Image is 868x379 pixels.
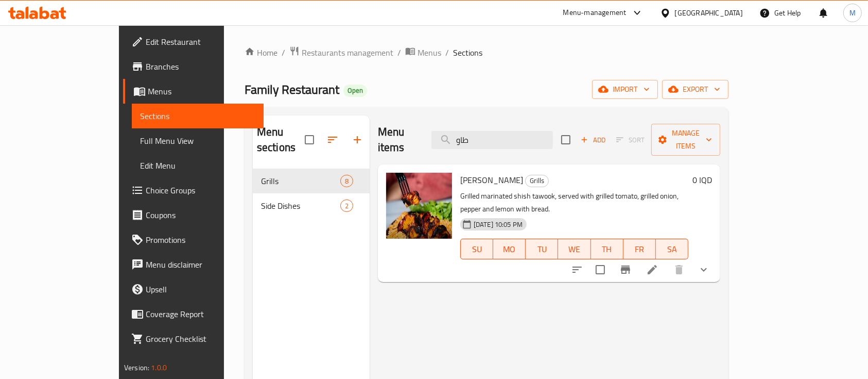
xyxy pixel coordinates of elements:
button: Add [577,132,610,148]
span: Menu disclaimer [146,258,256,271]
a: Menu disclaimer [123,252,264,277]
button: MO [493,239,526,259]
h6: 0 IQD [692,173,712,187]
span: export [670,83,720,96]
a: Menus [123,79,264,104]
nav: Menu sections [253,164,370,222]
span: Menus [418,46,441,59]
span: 8 [341,176,353,186]
div: Grills8 [253,169,370,193]
button: FR [623,239,656,259]
svg: Show Choices [698,263,710,276]
span: Edit Menu [140,159,256,172]
span: Open [343,86,367,95]
span: Sections [453,46,482,59]
a: Coupons [123,203,264,227]
span: WE [562,242,586,257]
img: Shish Tawook [386,173,452,239]
span: 1.0.0 [151,361,167,374]
span: Upsell [146,283,256,295]
span: Select section [555,129,577,151]
div: Side Dishes2 [253,193,370,218]
button: TU [526,239,558,259]
div: Menu-management [563,7,627,19]
a: Choice Groups [123,178,264,203]
button: SA [656,239,688,259]
a: Restaurants management [289,46,393,59]
span: MO [497,242,522,257]
a: Grocery Checklist [123,326,264,351]
span: Sections [140,110,256,122]
button: import [592,80,658,99]
span: [PERSON_NAME] [460,172,523,188]
p: Grilled marinated shish tawook, served with grilled tomato, grilled onion, pepper and lemon with ... [460,190,688,216]
button: export [662,80,728,99]
span: 2 [341,201,353,211]
button: sort-choices [565,257,589,282]
a: Branches [123,54,264,79]
span: Branches [146,60,256,73]
span: Select to update [589,259,611,281]
a: Menus [405,46,441,59]
span: Version: [124,361,149,374]
h2: Menu items [378,124,419,155]
span: Coupons [146,209,256,221]
span: Coverage Report [146,308,256,320]
button: WE [558,239,591,259]
span: SA [660,242,684,257]
button: Manage items [651,124,720,156]
button: TH [591,239,623,259]
span: [DATE] 10:05 PM [470,220,527,229]
a: Edit Restaurant [123,29,264,54]
a: Full Menu View [132,128,264,153]
a: Coverage Report [123,302,264,326]
span: Grocery Checklist [146,333,256,345]
span: Choice Groups [146,184,256,196]
div: items [340,200,353,212]
span: M [849,7,856,19]
button: delete [667,257,691,282]
div: [GEOGRAPHIC_DATA] [675,7,743,19]
span: FR [628,242,652,257]
span: SU [465,242,489,257]
button: Add section [345,127,370,152]
span: Side Dishes [261,200,340,212]
span: Manage items [659,127,712,153]
div: Open [343,85,367,97]
a: Upsell [123,277,264,302]
span: Select all sections [299,129,320,151]
span: Add [579,134,607,146]
span: Family Restaurant [245,78,339,101]
span: import [600,83,650,96]
a: Edit menu item [646,263,658,276]
span: Menus [148,85,256,97]
span: Select section first [610,132,651,148]
h2: Menu sections [257,124,305,155]
span: Edit Restaurant [146,36,256,48]
a: Sections [132,104,264,128]
span: Add item [577,132,610,148]
li: / [445,46,449,59]
button: SU [460,239,493,259]
nav: breadcrumb [245,46,728,59]
span: Grills [261,175,340,187]
a: Promotions [123,227,264,252]
span: TH [595,242,619,257]
a: Edit Menu [132,153,264,178]
span: Restaurants management [302,46,393,59]
button: show more [691,257,716,282]
input: search [431,131,553,149]
div: items [340,175,353,187]
li: / [282,46,285,59]
span: Grills [526,175,548,187]
span: Full Menu View [140,135,256,147]
li: / [397,46,401,59]
span: Sort sections [320,127,345,152]
span: TU [530,242,554,257]
button: Branch-specific-item [613,257,638,282]
span: Promotions [146,234,256,246]
div: Grills [525,175,549,187]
